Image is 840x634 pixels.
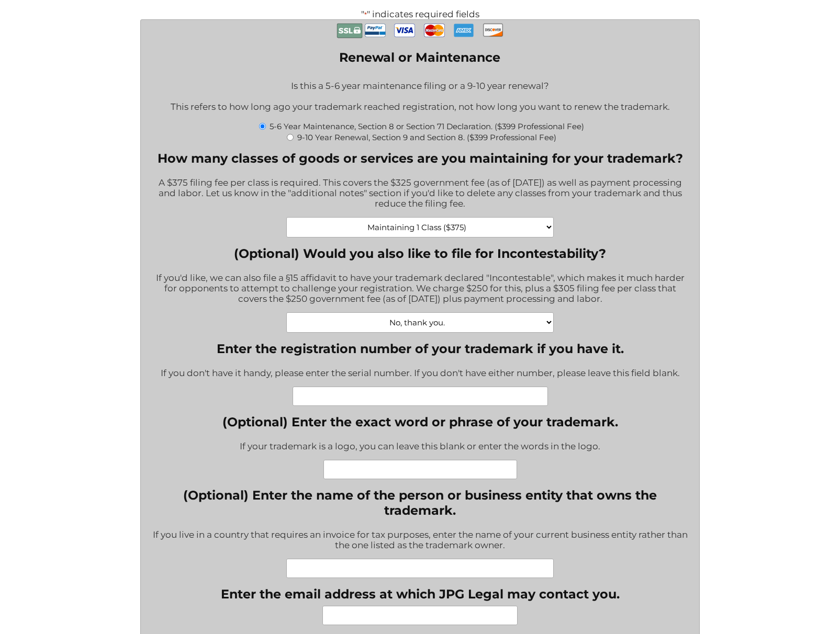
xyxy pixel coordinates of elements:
[149,266,691,312] div: If you'd like, we can also file a §15 affidavit to have your trademark declared "Incontestable", ...
[149,151,691,166] label: How many classes of goods or services are you maintaining for your trademark?
[453,20,474,40] img: AmEx
[394,20,415,41] img: Visa
[424,20,445,41] img: MasterCard
[221,586,620,602] label: Enter the email address at which JPG Legal may contact you.
[109,9,731,19] p: " " indicates required fields
[222,434,618,460] div: If your trademark is a logo, you can leave this blank or enter the words in the logo.
[161,361,680,387] div: If you don't have it handy, please enter the serial number. If you don't have either number, plea...
[149,246,691,261] label: (Optional) Would you also like to file for Incontestability?
[149,488,691,518] label: (Optional) Enter the name of the person or business entity that owns the trademark.
[339,50,500,65] legend: Renewal or Maintenance
[161,341,680,356] label: Enter the registration number of your trademark if you have it.
[297,132,556,142] label: 9-10 Year Renewal, Section 9 and Section 8. ($399 Professional Fee)
[337,20,363,41] img: Secure Payment with SSL
[149,523,691,559] div: If you live in a country that requires an invoice for tax purposes, enter the name of your curren...
[149,74,691,120] div: Is this a 5-6 year maintenance filing or a 9-10 year renewal? This refers to how long ago your tr...
[483,20,503,40] img: Discover
[149,171,691,217] div: A $375 filing fee per class is required. This covers the $325 government fee (as of [DATE]) as we...
[222,414,618,429] label: (Optional) Enter the exact word or phrase of your trademark.
[365,20,386,41] img: PayPal
[270,121,584,131] label: 5-6 Year Maintenance, Section 8 or Section 71 Declaration. ($399 Professional Fee)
